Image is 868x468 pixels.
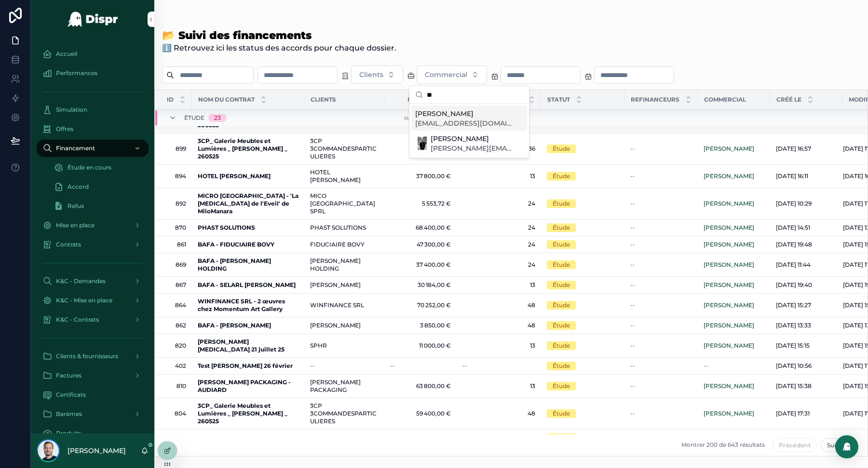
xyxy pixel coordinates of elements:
[630,241,635,248] span: --
[390,362,451,370] a: --
[776,145,837,153] a: [DATE] 16:57
[704,342,754,350] a: [PERSON_NAME]
[198,224,298,232] a: PHAST SOLUTIONS
[198,224,255,231] strong: PHAST SOLUTIONS
[704,382,764,390] a: [PERSON_NAME]
[390,145,451,153] span: 59 400,00 €
[166,172,186,180] a: 894
[462,224,535,232] a: 24
[390,172,451,180] a: 37 800,00 €
[630,224,692,232] a: --
[547,199,619,208] a: Étude
[415,109,512,118] span: [PERSON_NAME]
[415,118,512,128] span: [EMAIL_ADDRESS][DOMAIN_NAME]
[56,316,99,324] span: K&C - Contrats
[417,65,487,84] button: Select Button
[776,261,811,269] span: [DATE] 11:44
[166,224,186,232] a: 870
[630,241,692,248] a: --
[704,145,754,153] span: [PERSON_NAME]
[390,301,451,309] a: 70 252,00 €
[704,362,764,370] a: --
[37,217,149,234] a: Mise en place
[704,200,754,208] a: [PERSON_NAME]
[166,241,186,248] span: 861
[390,382,451,390] span: 63 800,00 €
[553,260,570,269] div: Étude
[704,172,754,180] span: [PERSON_NAME]
[776,224,810,232] span: [DATE] 14:51
[37,292,149,309] a: K&C - Mise en place
[198,241,274,248] strong: BAFA - FIDUCIAIRE BOVY
[630,382,635,390] span: --
[37,386,149,403] a: Certificats
[431,134,512,143] span: [PERSON_NAME]
[390,322,451,329] a: 3 850,00 €
[310,281,361,289] span: [PERSON_NAME]
[704,241,764,248] a: [PERSON_NAME]
[704,261,754,269] a: [PERSON_NAME]
[547,301,619,310] a: Étude
[547,240,619,249] a: Étude
[56,297,112,304] span: K&C - Mise en place
[198,322,271,329] strong: BAFA - [PERSON_NAME]
[56,50,77,58] span: Accueil
[553,172,570,181] div: Étude
[310,192,379,215] span: MICO [GEOGRAPHIC_DATA] SPRL
[776,322,811,329] span: [DATE] 13:33
[310,378,379,394] span: [PERSON_NAME] PACKAGING
[48,178,149,195] a: Accord
[776,410,837,417] a: [DATE] 17:31
[198,241,298,248] a: BAFA - FIDUCIAIRE BOVY
[704,145,764,153] a: [PERSON_NAME]
[776,382,837,390] a: [DATE] 15:38
[390,410,451,417] a: 59 400,00 €
[56,144,95,152] span: Financement
[166,200,186,208] a: 892
[31,39,154,433] div: scrollable content
[310,224,379,232] a: PHAST SOLUTIONS
[56,241,81,248] span: Contrats
[704,382,754,390] span: [PERSON_NAME]
[776,241,812,248] span: [DATE] 19:48
[462,261,535,269] span: 24
[198,362,293,369] strong: Test [PERSON_NAME] 26 février
[462,410,535,417] a: 48
[547,321,619,330] a: Étude
[553,199,570,208] div: Étude
[37,367,149,384] a: Factures
[56,372,81,379] span: Factures
[462,200,535,208] span: 24
[198,192,300,215] strong: MICRO [GEOGRAPHIC_DATA] - 'La [MEDICAL_DATA] de l'Eveil' de MiloManara
[776,362,837,370] a: [DATE] 10:56
[166,301,186,309] span: 864
[462,342,535,350] span: 13
[462,281,535,289] span: 13
[462,241,535,248] a: 24
[776,172,837,180] a: [DATE] 16:11
[198,137,298,160] a: 3CP_ Galerie Meubles et Lumières _ [PERSON_NAME] _ 260525
[68,164,111,171] span: Étude en cours
[166,342,186,350] span: 820
[198,298,298,313] a: WINFINANCE SRL - 2 œuvres chez Momentum Art Gallery
[390,281,451,289] span: 30 184,00 €
[310,301,364,309] span: WINFINANCE SRL
[390,224,451,232] a: 68 400,00 €
[553,240,570,249] div: Étude
[462,301,535,309] span: 48
[425,70,467,79] span: Commercial
[547,281,619,289] a: Étude
[553,223,570,232] div: Étude
[553,362,570,370] div: Étude
[547,409,619,418] a: Étude
[630,281,692,289] a: --
[409,104,529,158] div: Suggestions
[37,45,149,63] a: Accueil
[704,322,764,329] a: [PERSON_NAME]
[390,200,451,208] a: 5 553,72 €
[310,257,379,273] span: [PERSON_NAME] HOLDING
[198,281,298,289] a: BAFA - SELARL [PERSON_NAME]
